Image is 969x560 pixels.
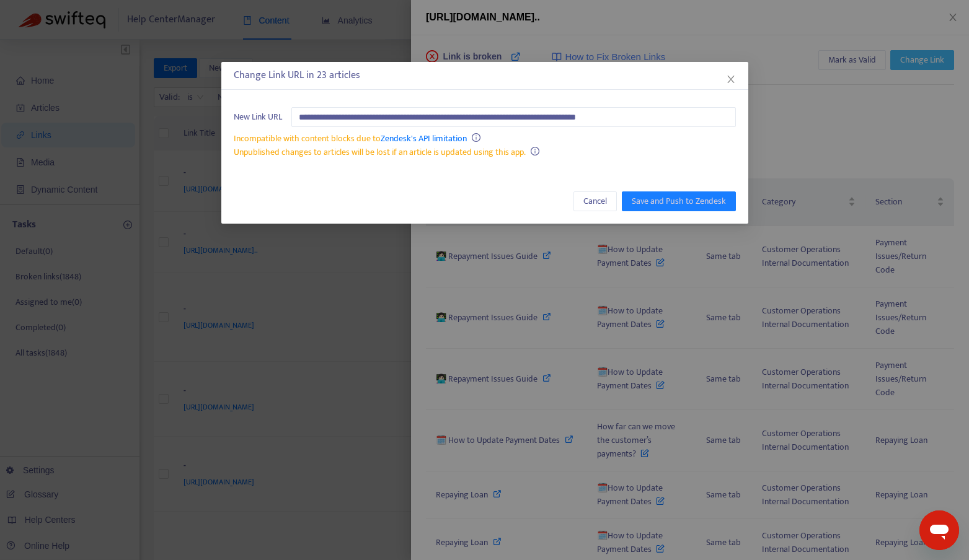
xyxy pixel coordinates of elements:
span: info-circle [471,133,480,142]
span: close [726,74,736,84]
iframe: Button to launch messaging window [919,510,959,550]
span: Unpublished changes to articles will be lost if an article is updated using this app. [234,145,526,159]
a: Zendesk's API limitation [381,131,467,146]
button: Close [724,72,738,86]
span: info-circle [530,147,539,155]
span: Cancel [583,195,607,208]
span: New Link URL [234,110,282,124]
span: Incompatible with content blocks due to [234,131,467,146]
div: Change Link URL in 23 articles [234,68,736,83]
button: Cancel [573,191,617,211]
button: Save and Push to Zendesk [622,191,736,211]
